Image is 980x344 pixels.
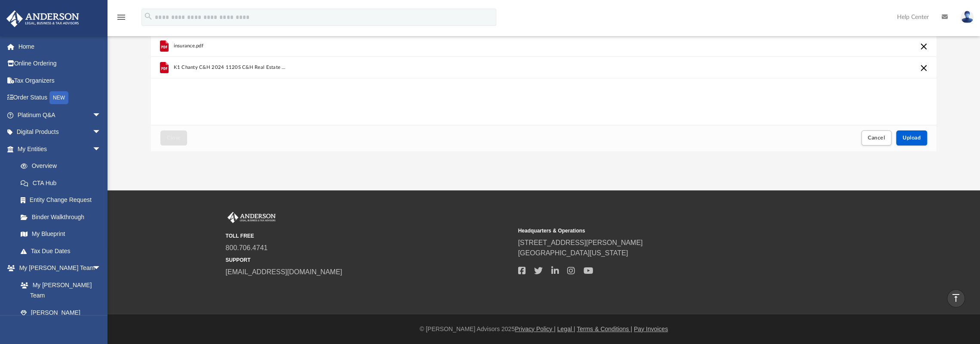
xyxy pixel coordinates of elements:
[92,260,110,277] span: arrow_drop_down
[861,130,891,146] button: Cancel
[12,174,114,192] a: CTA Hub
[868,135,885,140] span: Cancel
[518,239,643,246] a: [STREET_ADDRESS][PERSON_NAME]
[903,135,921,140] span: Upload
[961,11,974,23] img: User Pic
[116,12,126,22] i: menu
[12,192,114,209] a: Entity Change Request
[577,325,632,332] a: Terms & Conditions |
[167,135,181,140] span: Close
[226,268,342,276] a: [EMAIL_ADDRESS][DOMAIN_NAME]
[6,124,114,141] a: Digital Productsarrow_drop_down
[92,124,110,141] span: arrow_drop_down
[557,325,575,332] a: Legal |
[896,130,927,146] button: Upload
[92,106,110,124] span: arrow_drop_down
[12,158,114,175] a: Overview
[919,41,929,52] button: Cancel this upload
[49,91,68,104] div: NEW
[951,293,961,303] i: vertical_align_top
[144,12,153,21] i: search
[947,289,965,307] a: vertical_align_top
[92,140,110,158] span: arrow_drop_down
[108,325,980,334] div: © [PERSON_NAME] Advisors 2025
[6,89,114,107] a: Order StatusNEW
[634,325,668,332] a: Pay Invoices
[6,106,114,124] a: Platinum Q&Aarrow_drop_down
[226,244,268,251] a: 800.706.4741
[6,260,110,277] a: My [PERSON_NAME] Teamarrow_drop_down
[518,249,628,257] a: [GEOGRAPHIC_DATA][US_STATE]
[12,226,110,243] a: My Blueprint
[515,325,556,332] a: Privacy Policy |
[12,242,114,260] a: Tax Due Dates
[12,208,114,226] a: Binder Walkthrough
[226,256,512,264] small: SUPPORT
[6,55,114,72] a: Online Ordering
[12,304,110,332] a: [PERSON_NAME] System
[226,212,277,223] img: Anderson Advisors Platinum Portal
[6,38,114,55] a: Home
[6,72,114,89] a: Tax Organizers
[4,10,82,27] img: Anderson Advisors Platinum Portal
[12,276,105,304] a: My [PERSON_NAME] Team
[160,130,187,146] button: Close
[116,16,126,22] a: menu
[919,63,929,73] button: Cancel this upload
[174,43,203,49] span: insurance.pdf
[518,227,805,235] small: Headquarters & Operations
[226,232,512,240] small: TOLL FREE
[174,65,287,70] span: K1 Chanty C&H 2024 1120S C&H Real Estate Projects, LLC.pdf
[6,140,114,158] a: My Entitiesarrow_drop_down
